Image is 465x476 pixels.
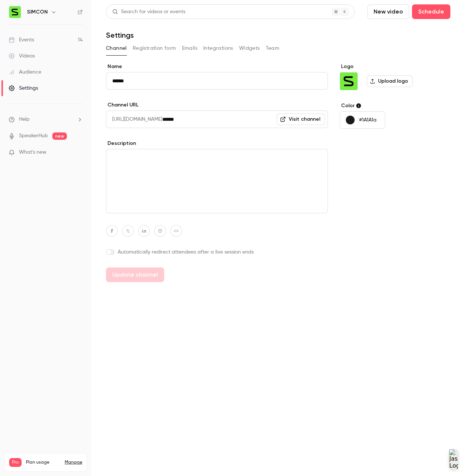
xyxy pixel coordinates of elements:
img: SIMCON [9,6,21,18]
span: Plan usage [26,460,60,465]
span: Pro [9,458,22,467]
label: Name [106,63,328,70]
span: Help [19,116,30,123]
span: [URL][DOMAIN_NAME] [106,110,162,128]
p: #1A1A1a [359,116,377,124]
a: SpeakerHub [19,132,48,140]
h1: Settings [106,31,134,40]
div: Videos [9,52,35,60]
div: Search for videos or events [112,8,185,16]
div: Audience [9,68,41,76]
button: Emails [182,42,197,54]
button: Widgets [239,42,260,54]
button: Registration form [133,42,176,54]
section: Logo [340,63,450,90]
label: Automatically redirect attendees after a live session ends [106,248,328,256]
button: Schedule [412,4,450,19]
label: Description [106,140,328,147]
label: Channel URL [106,101,328,109]
a: Visit channel [277,113,325,125]
button: Team [266,42,280,54]
button: Channel [106,42,127,54]
button: Integrations [203,42,233,54]
img: SIMCON [340,72,358,90]
div: Events [9,36,34,44]
div: Settings [9,85,38,92]
a: Manage [65,460,82,465]
span: What's new [19,149,46,156]
span: new [52,132,67,140]
li: help-dropdown-opener [9,116,83,123]
button: #1A1A1a [340,111,385,129]
h6: SIMCON [27,8,48,16]
label: Upload logo [367,75,413,87]
label: Color [340,102,450,109]
button: New video [367,4,409,19]
label: Logo [340,63,450,70]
